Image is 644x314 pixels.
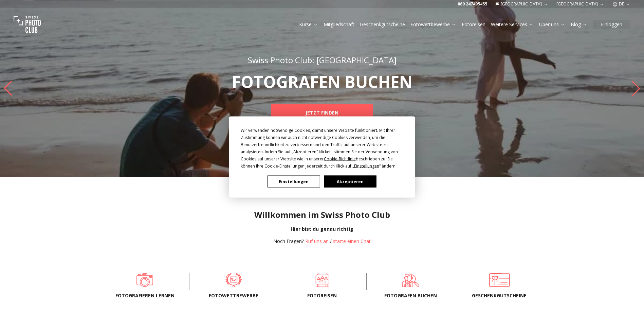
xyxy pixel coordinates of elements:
[268,176,320,188] button: Einstellungen
[241,127,404,170] div: Wir verwenden notwendige Cookies, damit unsere Website funktioniert. Mit Ihrer Zustimmung können ...
[324,156,356,162] span: Cookie-Richtlinie
[229,117,415,198] div: Cookie Consent Prompt
[354,163,379,169] span: Einstellungen
[324,176,376,188] button: Akzeptieren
